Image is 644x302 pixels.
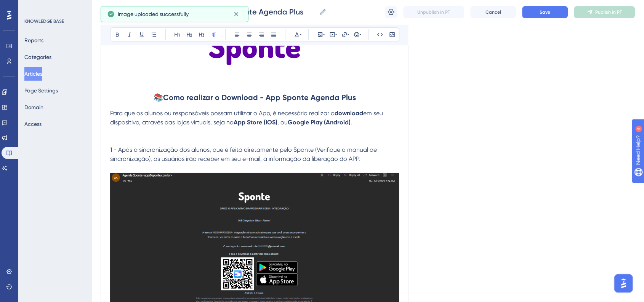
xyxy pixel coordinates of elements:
span: Unpublish in PT [417,9,450,15]
span: , ou [277,119,288,126]
button: Unpublish in PT [403,6,464,18]
button: Articles [24,67,42,81]
span: 1 - Após a sincronização dos alunos, que é feita diretamente pelo Sponte (Verifique o manual de s... [110,146,378,162]
iframe: UserGuiding AI Assistant Launcher [612,272,635,295]
span: Save [540,9,550,15]
span: Para que os alunos ou responsáveis possam utilizar o App, é necessário realizar o [110,110,335,117]
strong: download [335,110,363,117]
button: Access [24,117,42,131]
span: Need Help? [18,2,48,11]
button: Cancel [470,6,516,18]
div: 4 [53,4,55,10]
div: KNOWLEDGE BASE [24,18,64,24]
span: . [351,119,352,126]
strong: Google Play (Android) [288,119,351,126]
button: Reports [24,33,43,47]
strong: Como realizar o Download - App Sponte Agenda Plus [163,93,356,102]
button: Page Settings [24,84,58,97]
span: Cancel [485,9,501,15]
strong: App Store (iOS) [234,119,277,126]
button: Publish in PT [574,6,635,18]
button: Domain [24,100,43,114]
span: 📚 [154,93,163,102]
span: Image uploaded successfully [118,10,189,19]
button: Categories [24,50,51,64]
span: Publish in PT [595,9,622,15]
button: Save [522,6,568,18]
